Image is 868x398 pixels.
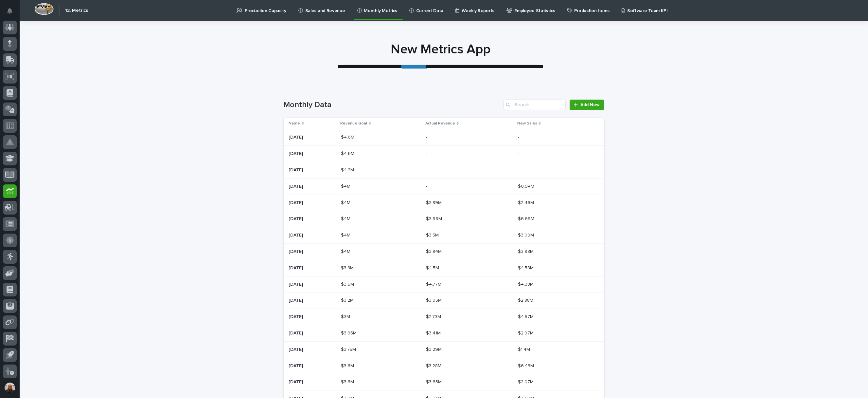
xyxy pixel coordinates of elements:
p: $3M [341,313,352,320]
tr: [DATE][DATE] $4M$4M $3.84M$3.84M $3.98M$3.98M [284,243,604,260]
tr: [DATE][DATE] $4M$4M $3.89M$3.89M $2.46M$2.46M [284,195,604,211]
tr: [DATE][DATE] $4M$4M $3.5M$3.5M $3.09M$3.09M [284,227,604,244]
p: $4.2M [341,166,356,173]
tr: [DATE][DATE] $3.2M$3.2M $3.95M$3.95M $2.88M$2.88M [284,293,604,309]
p: $6.69M [518,215,536,222]
p: $3.29M [426,346,443,352]
p: [DATE] [289,280,305,287]
p: [DATE] [289,362,305,369]
p: $4.6M [341,133,356,140]
p: Revenue Goal [341,120,367,127]
p: $3.95M [426,296,443,303]
p: $3.98M [518,248,535,255]
button: Notifications [3,4,17,18]
p: $2.97M [518,329,535,336]
p: [DATE] [289,264,305,271]
p: $3.2M [341,296,355,303]
p: $4M [341,182,352,189]
p: [DATE] [289,378,305,385]
p: $3.09M [518,231,535,238]
p: $4.58M [518,264,535,271]
p: $6.43M [518,362,535,369]
button: users-avatar [3,381,17,395]
p: $3.41M [426,329,442,336]
p: $2.88M [518,296,535,303]
p: $3.95M [341,329,358,336]
p: $1.4M [518,346,531,352]
p: $4M [341,231,352,238]
p: $4.57M [518,313,535,320]
tr: [DATE][DATE] $3.6M$3.6M $4.77M$4.77M $4.38M$4.38M [284,276,604,293]
tr: [DATE][DATE] $3.6M$3.6M $3.28M$3.28M $6.43M$6.43M [284,358,604,374]
p: $2.07M [518,378,535,385]
p: [DATE] [289,231,305,238]
h1: New Metrics App [280,42,601,57]
p: $3.28M [426,362,443,369]
p: - [518,166,521,173]
p: - [426,166,429,173]
p: [DATE] [289,248,305,255]
p: [DATE] [289,166,305,173]
p: $3.89M [426,199,443,206]
p: - [426,150,429,157]
p: $3.6M [341,378,356,385]
p: [DATE] [289,215,305,222]
p: New Sales [517,120,537,127]
tr: [DATE][DATE] $3.75M$3.75M $3.29M$3.29M $1.4M$1.4M [284,341,604,358]
a: Add New [570,100,604,110]
p: - [426,133,429,140]
p: [DATE] [289,296,305,303]
tr: [DATE][DATE] $3.95M$3.95M $3.41M$3.41M $2.97M$2.97M [284,325,604,341]
tr: [DATE][DATE] $4M$4M -- $0.94M$0.94M [284,178,604,195]
p: $4.5M [426,264,440,271]
p: $4M [341,199,352,206]
tr: [DATE][DATE] $3.6M$3.6M $3.63M$3.63M $2.07M$2.07M [284,374,604,390]
tr: [DATE][DATE] $4M$4M $3.99M$3.99M $6.69M$6.69M [284,211,604,227]
p: - [518,133,521,140]
p: $4M [341,215,352,222]
p: $3.63M [426,378,443,385]
p: $0.94M [518,182,536,189]
p: $2.46M [518,199,535,206]
p: $2.73M [426,313,442,320]
p: $4M [341,248,352,255]
p: $3.6M [341,362,356,369]
p: Actual Revenue [425,120,455,127]
tr: [DATE][DATE] $4.2M$4.2M -- -- [284,162,604,178]
span: Add New [581,103,600,107]
img: Workspace Logo [34,3,54,15]
p: $4.38M [518,280,535,287]
p: $3.99M [426,215,443,222]
p: $4.77M [426,280,443,287]
tr: [DATE][DATE] $4.6M$4.6M -- -- [284,129,604,146]
h1: Monthly Data [284,100,501,110]
p: [DATE] [289,199,305,206]
p: [DATE] [289,313,305,320]
p: [DATE] [289,133,305,140]
p: Name [289,120,300,127]
input: Search [504,100,566,110]
p: $3.8M [341,264,355,271]
p: $4.6M [341,150,356,157]
p: [DATE] [289,346,305,352]
tr: [DATE][DATE] $3.8M$3.8M $4.5M$4.5M $4.58M$4.58M [284,260,604,276]
p: $3.6M [341,280,356,287]
p: $3.75M [341,346,358,352]
p: - [518,150,521,157]
p: - [426,182,429,189]
p: $3.5M [426,231,440,238]
p: [DATE] [289,182,305,189]
p: [DATE] [289,329,305,336]
div: Notifications [8,8,17,18]
p: [DATE] [289,150,305,157]
tr: [DATE][DATE] $4.6M$4.6M -- -- [284,146,604,162]
h2: 12. Metrics [65,8,88,13]
tr: [DATE][DATE] $3M$3M $2.73M$2.73M $4.57M$4.57M [284,309,604,325]
p: $3.84M [426,248,443,255]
